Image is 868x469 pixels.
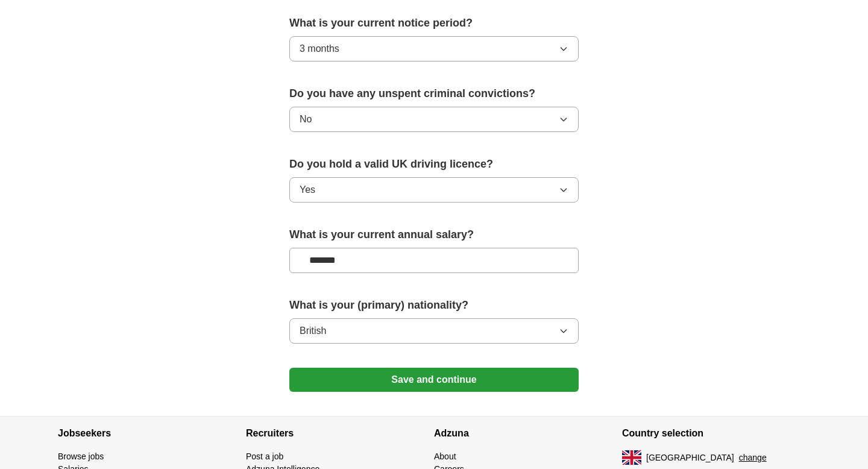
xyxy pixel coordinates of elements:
[289,227,579,243] label: What is your current annual salary?
[289,15,579,31] label: What is your current notice period?
[289,368,579,392] button: Save and continue
[300,183,315,197] span: Yes
[289,177,579,203] button: Yes
[300,42,339,56] span: 3 months
[289,36,579,61] button: 3 months
[246,452,283,461] a: Post a job
[622,450,641,465] img: UK flag
[289,156,579,172] label: Do you hold a valid UK driving licence?
[739,452,767,464] button: change
[434,452,456,461] a: About
[646,452,734,464] span: [GEOGRAPHIC_DATA]
[289,107,579,132] button: No
[300,112,312,127] span: No
[289,318,579,344] button: British
[58,452,104,461] a: Browse jobs
[289,86,579,102] label: Do you have any unspent criminal convictions?
[300,324,326,338] span: British
[622,417,810,450] h4: Country selection
[289,297,579,313] label: What is your (primary) nationality?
